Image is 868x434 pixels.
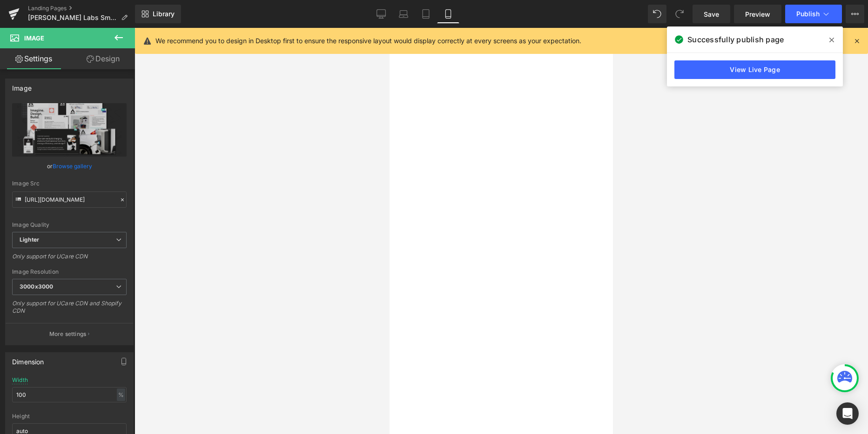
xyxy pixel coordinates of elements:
[12,180,127,187] div: Image Src
[687,34,784,45] span: Successfully publish page
[370,5,392,23] a: Desktop
[12,161,127,171] div: or
[28,14,117,21] span: [PERSON_NAME] Labs Smart Design Pack
[648,5,666,23] button: Undo
[135,5,181,23] a: New Library
[836,402,859,425] div: Open Intercom Messenger
[155,36,581,46] p: We recommend you to design in Desktop first to ensure the responsive layout would display correct...
[28,5,135,12] a: Landing Pages
[12,300,127,321] div: Only support for UCare CDN and Shopify CDN
[53,158,92,174] a: Browse gallery
[704,9,719,19] span: Save
[796,10,820,18] span: Publish
[153,10,175,18] span: Library
[6,323,133,345] button: More settings
[117,388,125,401] div: %
[20,236,39,243] b: Lighter
[12,253,127,266] div: Only support for UCare CDN
[69,48,137,69] a: Design
[12,191,127,208] input: Link
[785,5,842,23] button: Publish
[49,330,87,338] p: More settings
[745,9,770,19] span: Preview
[674,60,835,79] a: View Live Page
[20,283,53,290] b: 3000x3000
[392,5,415,23] a: Laptop
[437,5,459,23] a: Mobile
[12,79,32,92] div: Image
[12,222,127,228] div: Image Quality
[12,377,28,383] div: Width
[670,5,689,23] button: Redo
[846,5,864,23] button: More
[12,269,127,275] div: Image Resolution
[734,5,781,23] a: Preview
[12,353,44,366] div: Dimension
[12,413,127,420] div: Height
[12,387,127,402] input: auto
[24,34,44,42] span: Image
[415,5,437,23] a: Tablet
